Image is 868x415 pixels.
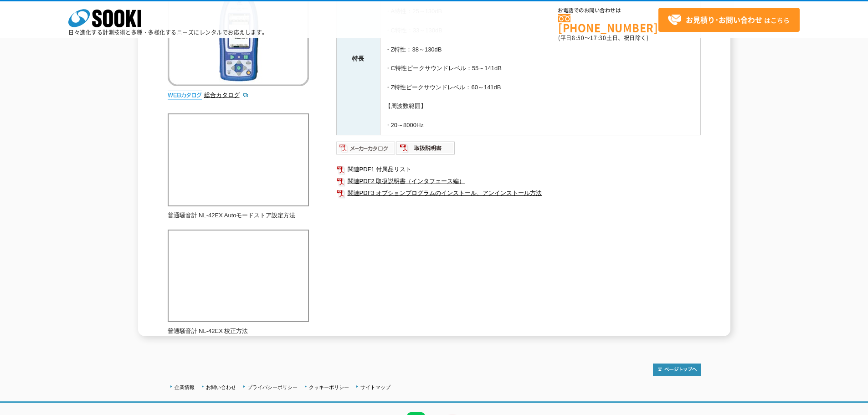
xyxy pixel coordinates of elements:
[336,175,701,187] a: 関連PDF2 取扱説明書（インタフェース編）
[309,384,349,390] a: クッキーポリシー
[168,327,309,336] p: 普通騒音計 NL-42EX 校正方法
[206,384,236,390] a: お問い合わせ
[175,384,195,390] a: 企業情報
[247,384,298,390] a: プライバシーポリシー
[68,30,268,35] p: 日々進化する計測技術と多種・多様化するニーズにレンタルでお応えします。
[590,34,606,42] span: 17:30
[360,384,390,390] a: サイトマップ
[168,211,309,220] p: 普通騒音計 NL-42EX Autoモードストア設定方法
[558,34,648,42] span: (平日 ～ 土日、祝日除く)
[658,8,800,32] a: お見積り･お問い合わせはこちら
[572,34,585,42] span: 8:50
[558,8,658,13] span: お電話でのお問い合わせは
[336,141,396,155] img: メーカーカタログ
[336,187,701,199] a: 関連PDF3 オプションプログラムのインストール、アンインストール方法
[336,147,396,154] a: メーカーカタログ
[653,364,701,376] img: トップページへ
[558,14,658,33] a: [PHONE_NUMBER]
[396,147,456,154] a: 取扱説明書
[204,92,249,98] a: 総合カタログ
[336,164,701,175] a: 関連PDF1 付属品リスト
[686,14,762,25] strong: お見積り･お問い合わせ
[668,13,790,27] span: はこちら
[168,91,202,100] img: webカタログ
[396,141,456,155] img: 取扱説明書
